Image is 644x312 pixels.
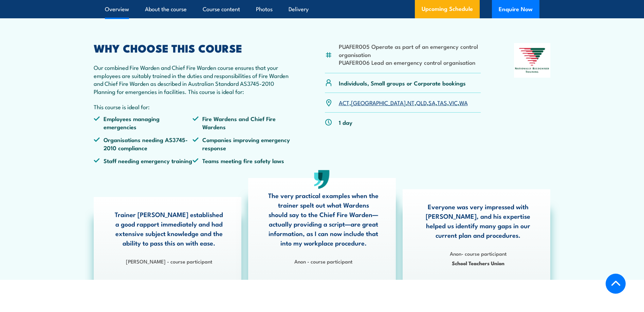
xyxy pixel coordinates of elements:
[339,42,481,58] li: PUAFER005 Operate as part of an emergency control organisation
[437,98,447,106] a: TAS
[294,257,352,265] strong: Anon - course participant
[339,99,468,106] p: , , , , , , ,
[94,136,193,152] li: Organisations needing AS3745-2010 compliance
[428,98,436,106] a: SA
[351,98,406,106] a: [GEOGRAPHIC_DATA]
[94,63,292,95] p: Our combined Fire Warden and Chief Fire Warden course ensures that your employees are suitably tr...
[94,115,193,131] li: Employees managing emergencies
[268,191,379,248] p: The very practical examples when the trainer spelt out what Wardens should say to the Chief Fire ...
[450,250,507,257] strong: Anon- course participant
[423,259,533,267] span: School Teachers Union
[192,136,292,152] li: Companies improving emergency response
[339,58,481,66] li: PUAFER006 Lead an emergency control organisation
[192,157,292,164] li: Teams meeting fire safety laws
[126,257,212,265] strong: [PERSON_NAME] - course participant
[192,115,292,131] li: Fire Wardens and Chief Fire Wardens
[459,98,468,106] a: WA
[94,157,193,164] li: Staff needing emergency training
[407,98,415,106] a: NT
[423,202,533,240] p: Everyone was very impressed with [PERSON_NAME], and his expertise helped us identify many gaps in...
[339,98,349,106] a: ACT
[94,43,292,53] h2: WHY CHOOSE THIS COURSE
[449,98,458,106] a: VIC
[114,210,224,248] p: Trainer [PERSON_NAME] established a good rapport immediately and had extensive subject knowledge ...
[339,79,466,87] p: Individuals, Small groups or Corporate bookings
[94,103,292,111] p: This course is ideal for:
[416,98,427,106] a: QLD
[339,118,352,126] p: 1 day
[514,43,551,78] img: Nationally Recognised Training logo.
